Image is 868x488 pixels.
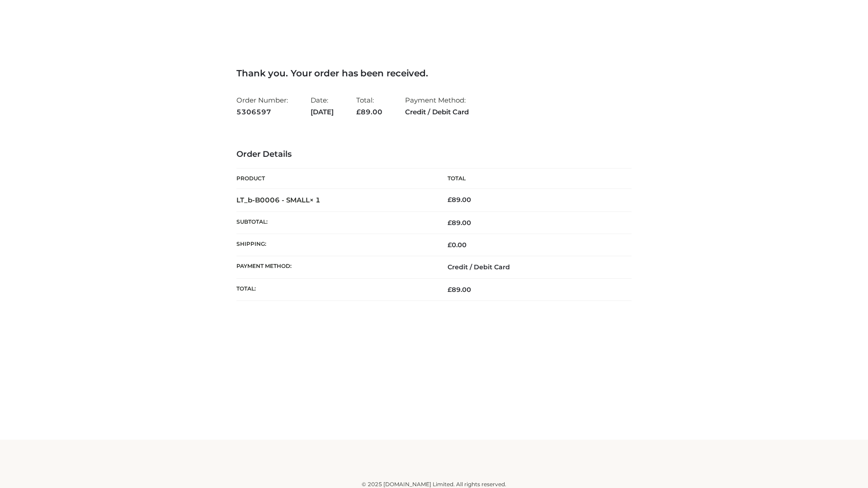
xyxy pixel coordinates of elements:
strong: 5306597 [236,106,288,118]
li: Payment Method: [405,92,469,120]
span: £ [448,196,452,204]
strong: [DATE] [311,106,334,118]
li: Date: [311,92,334,120]
th: Subtotal: [236,211,434,234]
span: £ [448,286,452,294]
span: £ [356,108,361,116]
strong: LT_b-B0006 - SMALL [236,196,321,204]
span: £ [448,219,452,227]
th: Total [434,169,632,189]
th: Shipping: [236,234,434,256]
span: 89.00 [448,286,471,294]
strong: Credit / Debit Card [405,106,469,118]
th: Total: [236,278,434,300]
li: Order Number: [236,92,288,120]
th: Payment method: [236,256,434,278]
h3: Order Details [236,150,632,160]
bdi: 0.00 [448,241,467,249]
bdi: 89.00 [448,196,471,204]
span: 89.00 [356,108,382,116]
strong: × 1 [310,196,321,204]
span: £ [448,241,452,249]
span: 89.00 [448,219,471,227]
th: Product [236,169,434,189]
h3: Thank you. Your order has been received. [236,68,632,79]
li: Total: [356,92,382,120]
td: Credit / Debit Card [434,256,632,278]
